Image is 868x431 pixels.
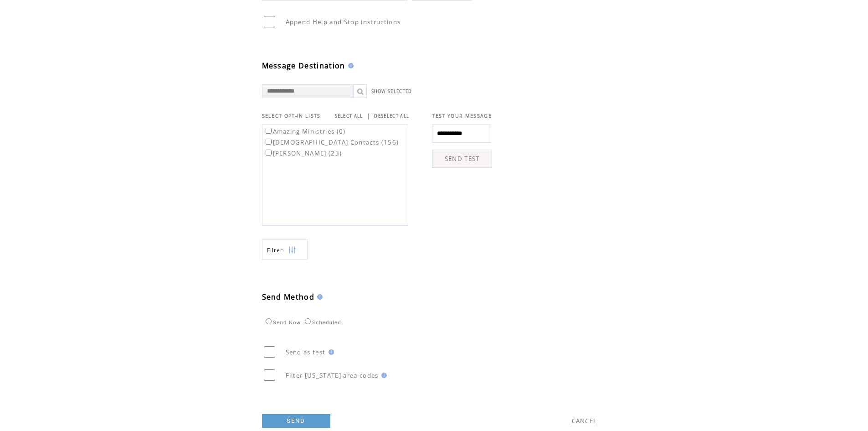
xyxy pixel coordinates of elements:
[345,63,354,68] img: help.gif
[379,373,387,378] img: help.gif
[266,318,272,324] input: Send Now
[262,239,308,260] a: Filter
[371,88,412,94] a: SHOW SELECTED
[432,150,492,168] a: SEND TEST
[263,320,301,325] label: Send Now
[305,318,311,324] input: Scheduled
[303,320,341,325] label: Scheduled
[314,294,323,300] img: help.gif
[326,349,334,355] img: help.gif
[262,414,330,428] a: SEND
[335,113,363,119] a: SELECT ALL
[286,371,379,379] span: Filter [US_STATE] area codes
[262,61,345,71] span: Message Destination
[262,113,321,119] span: SELECT OPT-IN LISTS
[264,138,399,146] label: [DEMOGRAPHIC_DATA] Contacts (156)
[266,139,272,145] input: [DEMOGRAPHIC_DATA] Contacts (156)
[267,246,283,254] span: Show filters
[262,292,315,302] span: Send Method
[432,113,492,119] span: TEST YOUR MESSAGE
[286,348,326,356] span: Send as test
[572,417,597,425] a: CANCEL
[374,113,409,119] a: DESELECT ALL
[266,150,272,156] input: [PERSON_NAME] (23)
[264,127,346,135] label: Amazing Ministries (0)
[288,240,296,260] img: filters.png
[367,112,370,120] span: |
[264,149,342,157] label: [PERSON_NAME] (23)
[286,18,401,26] span: Append Help and Stop instructions
[266,128,272,134] input: Amazing Ministries (0)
